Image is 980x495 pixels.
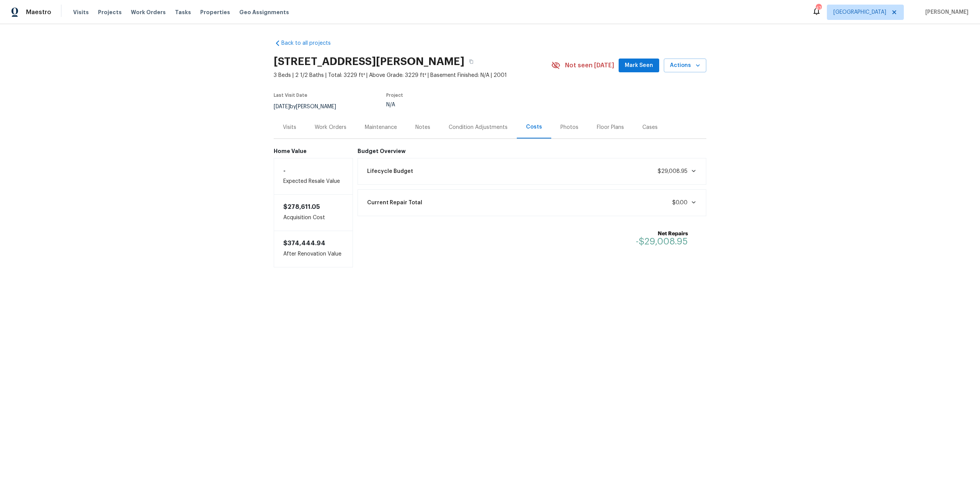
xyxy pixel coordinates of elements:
[625,61,653,70] span: Mark Seen
[386,93,403,98] span: Project
[367,199,422,207] span: Current Repair Total
[283,204,320,210] span: $278,611.05
[274,102,345,111] div: by [PERSON_NAME]
[239,8,289,16] span: Geo Assignments
[386,102,533,107] div: N/A
[98,8,122,16] span: Projects
[664,59,706,73] button: Actions
[560,124,578,131] div: Photos
[283,124,296,131] div: Visits
[175,10,191,15] span: Tasks
[283,240,325,246] span: $374,444.94
[597,124,624,131] div: Floor Plans
[200,8,230,16] span: Properties
[131,8,166,16] span: Work Orders
[274,93,307,98] span: Last Visit Date
[619,59,659,73] button: Mark Seen
[449,124,508,131] div: Condition Adjustments
[274,104,290,109] span: [DATE]
[636,237,688,246] span: -$29,008.95
[274,72,551,79] span: 3 Beds | 2 1/2 Baths | Total: 3229 ft² | Above Grade: 3229 ft² | Basement Finished: N/A | 2001
[274,39,347,47] a: Back to all projects
[642,124,658,131] div: Cases
[315,124,346,131] div: Work Orders
[636,230,688,238] b: Net Repairs
[26,8,51,16] span: Maestro
[565,62,614,69] span: Not seen [DATE]
[526,123,542,131] div: Costs
[274,231,353,267] div: After Renovation Value
[358,148,707,154] h6: Budget Overview
[274,148,353,154] h6: Home Value
[283,168,343,174] h6: -
[73,8,89,16] span: Visits
[415,124,430,131] div: Notes
[274,158,353,195] div: Expected Resale Value
[274,58,464,65] h2: [STREET_ADDRESS][PERSON_NAME]
[658,169,688,174] span: $29,008.95
[274,195,353,231] div: Acquisition Cost
[670,61,700,70] span: Actions
[464,55,478,68] button: Copy Address
[833,8,886,16] span: [GEOGRAPHIC_DATA]
[816,5,821,12] div: 47
[922,8,969,16] span: [PERSON_NAME]
[365,124,397,131] div: Maintenance
[672,200,688,205] span: $0.00
[367,168,413,175] span: Lifecycle Budget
